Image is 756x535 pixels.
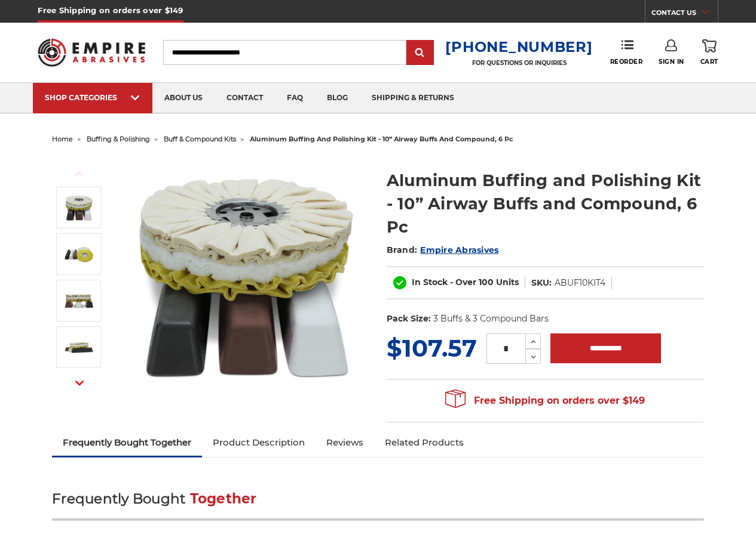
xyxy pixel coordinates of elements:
[275,83,315,113] a: faq
[202,429,316,456] a: Product Description
[496,277,519,287] span: Units
[374,429,475,456] a: Related Products
[65,161,94,187] button: Previous
[52,490,185,507] span: Frequently Bought
[651,6,718,23] a: CONTACT US
[700,58,718,66] span: Cart
[38,32,145,73] img: Empire Abrasives
[315,83,360,113] a: blog
[64,239,94,269] img: Aluminum 10 inch airway buff and polishing compound kit
[610,39,643,65] a: Reorder
[152,83,215,113] a: about us
[700,39,718,66] a: Cart
[52,135,73,143] a: home
[555,277,605,289] dd: ABUF10KIT4
[190,490,257,507] span: Together
[450,277,476,287] span: - Over
[659,58,684,66] span: Sign In
[215,83,275,113] a: contact
[64,193,94,222] img: 10 inch airway buff and polishing compound kit for aluminum
[316,429,374,456] a: Reviews
[65,370,94,396] button: Next
[387,313,431,325] dt: Pack Size:
[164,135,236,143] a: buff & compound kits
[445,389,645,413] span: Free Shipping on orders over $149
[433,313,549,325] dd: 3 Buffs & 3 Compound Bars
[610,58,643,66] span: Reorder
[445,59,592,67] p: FOR QUESTIONS OR INQUIRIES
[479,277,494,287] span: 100
[412,277,448,287] span: In Stock
[45,93,140,102] div: SHOP CATEGORIES
[531,277,552,289] dt: SKU:
[87,135,150,143] a: buffing & polishing
[250,135,513,143] span: aluminum buffing and polishing kit - 10” airway buffs and compound, 6 pc
[387,169,704,239] h1: Aluminum Buffing and Polishing Kit - 10” Airway Buffs and Compound, 6 Pc
[445,38,592,55] a: [PHONE_NUMBER]
[52,429,202,456] a: Frequently Bought Together
[127,156,366,395] img: 10 inch airway buff and polishing compound kit for aluminum
[387,333,477,363] span: $107.57
[387,245,418,255] span: Brand:
[420,245,498,255] a: Empire Abrasives
[64,332,94,362] img: Aluminum Buffing and Polishing Kit - 10” Airway Buffs and Compound, 6 Pc
[64,286,94,316] img: Aluminum Buffing and Polishing Kit - 10” Airway Buffs and Compound, 6 Pc
[360,83,466,113] a: shipping & returns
